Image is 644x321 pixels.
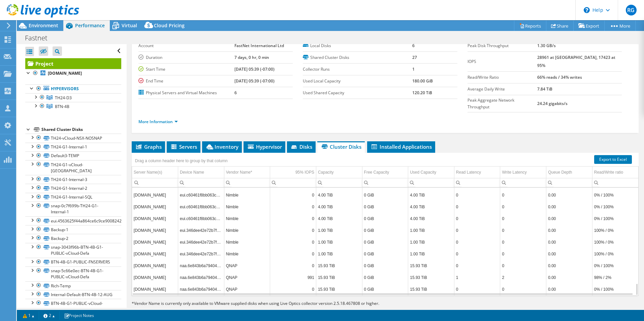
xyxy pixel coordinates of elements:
[25,143,121,151] a: TH24-G1-Internal-1
[362,213,408,224] td: Column Free Capacity, Value 0 GiB
[59,311,99,320] a: Project Notes
[454,248,500,260] td: Column Read Latency, Value 0
[25,69,121,78] a: [DOMAIN_NAME]
[537,74,582,80] b: 66% reads / 34% writes
[500,178,546,187] td: Column Write Latency, Filter cell
[290,143,312,150] span: Disks
[138,119,178,124] a: More Information
[303,54,412,61] label: Shared Cluster Disks
[132,178,178,187] td: Column Server Name(s), Filter cell
[132,260,178,272] td: Column Server Name(s), Value fast-esxi-p2.fast.net.uk
[546,272,592,283] td: Column Queue Depth, Value 0.00
[132,224,178,236] td: Column Server Name(s), Value fast-esxi-p2.fast.net.uk
[138,78,235,84] label: End Time
[39,311,60,320] a: 2
[316,260,362,272] td: Column Capacity, Value 15.93 TiB
[592,248,638,260] td: Column Read/Write ratio, Value 100% / 0%
[408,178,454,187] td: Column Used Capacity, Filter cell
[224,236,270,248] td: Column Vendor Name*, Value Nimble
[546,189,592,201] td: Column Queue Depth, Value 0.00
[55,104,69,109] span: BTN-4B
[321,143,361,150] span: Cluster Disks
[592,260,638,272] td: Column Read/Write ratio, Value 0% / 100%
[132,283,178,295] td: Column Server Name(s), Value fast-esxi-p3.fast.net.uk
[25,234,121,243] a: Backup-2
[303,66,412,73] label: Collector Runs
[25,160,121,175] a: TH24-G1-vCloud-[GEOGRAPHIC_DATA]
[362,260,408,272] td: Column Free Capacity, Value 0 GiB
[362,201,408,213] td: Column Free Capacity, Value 0 GiB
[170,143,197,150] span: Servers
[546,236,592,248] td: Column Queue Depth, Value 0.00
[502,168,526,176] div: Write Latency
[270,260,316,272] td: Column 95% IOPS, Value 0
[178,236,224,248] td: Column Device Name, Value eui.346dee42e72b7f226c9ce900a58d8a14
[316,201,362,213] td: Column Capacity, Value 4.00 TiB
[224,167,270,178] td: Vendor Name* Column
[132,153,639,296] div: Data grid
[592,189,638,201] td: Column Read/Write ratio, Value 0% / 100%
[592,201,638,213] td: Column Read/Write ratio, Value 0% / 100%
[537,55,615,68] b: 28961 at [GEOGRAPHIC_DATA], 17423 at 95%
[25,134,121,142] a: TH24-vCloud-NSX-NOSNAP
[25,184,121,192] a: TH24-G1-Internal-2
[412,43,415,48] b: 6
[456,168,481,176] div: Read Latency
[410,168,436,176] div: Used Capacity
[25,202,121,216] a: snap-0c7f699b-TH24-G1-Internal-1
[408,236,454,248] td: Column Used Capacity, Value 1.00 TiB
[364,168,389,176] div: Free Capacity
[25,281,121,290] a: Rich-Temp
[303,78,412,84] label: Used Local Capacity
[55,95,72,101] span: TH24-D3
[592,236,638,248] td: Column Read/Write ratio, Value 100% / 0%
[178,189,224,201] td: Column Device Name, Value eui.c60461f8bb063c8f6c9ce900a58d8a14
[25,175,121,184] a: TH24-G1-Internal-3
[592,272,638,283] td: Column Read/Write ratio, Value 98% / 2%
[500,189,546,201] td: Column Write Latency, Value 0
[362,248,408,260] td: Column Free Capacity, Value 0 GiB
[25,151,121,160] a: Default3-TEMP
[270,283,316,295] td: Column 95% IOPS, Value 0
[316,224,362,236] td: Column Capacity, Value 1.00 TiB
[178,201,224,213] td: Column Device Name, Value eui.c60461f8bb063c8f6c9ce900a58d8a14
[318,168,334,176] div: Capacity
[224,272,270,283] td: Column Vendor Name*, Value QNAP
[408,248,454,260] td: Column Used Capacity, Value 1.00 TiB
[205,143,238,150] span: Inventory
[234,55,269,60] b: 7 days, 0 hr, 0 min
[592,178,638,187] td: Column Read/Write ratio, Filter cell
[454,189,500,201] td: Column Read Latency, Value 0
[316,236,362,248] td: Column Capacity, Value 1.00 TiB
[500,224,546,236] td: Column Write Latency, Value 0
[454,178,500,187] td: Column Read Latency, Filter cell
[626,5,637,15] span: RG
[138,66,235,73] label: Start Time
[154,22,185,29] span: Cloud Pricing
[362,224,408,236] td: Column Free Capacity, Value 0 GiB
[362,167,408,178] td: Free Capacity Column
[500,260,546,272] td: Column Write Latency, Value 0
[18,311,39,320] a: 1
[592,224,638,236] td: Column Read/Write ratio, Value 100% / 0%
[270,272,316,283] td: Column 95% IOPS, Value 991
[454,236,500,248] td: Column Read Latency, Value 0
[537,101,568,106] b: 24.24 gigabits/s
[138,90,235,96] label: Physical Servers and Virtual Machines
[178,260,224,272] td: Column Device Name, Value naa.6e843b6a7940481d4f4ad4e3eda09ade
[270,213,316,224] td: Column 95% IOPS, Value 0
[408,283,454,295] td: Column Used Capacity, Value 15.93 TiB
[408,260,454,272] td: Column Used Capacity, Value 15.93 TiB
[500,283,546,295] td: Column Write Latency, Value 0
[25,93,121,102] a: TH24-D3
[270,189,316,201] td: Column 95% IOPS, Value 0
[468,42,538,49] label: Peak Disk Throughput
[303,90,412,96] label: Used Shared Capacity
[234,66,275,72] b: [DATE] 05:39 (-07:00)
[180,168,204,176] div: Device Name
[408,224,454,236] td: Column Used Capacity, Value 1.00 TiB
[592,213,638,224] td: Column Read/Write ratio, Value 0% / 100%
[132,236,178,248] td: Column Server Name(s), Value fast-esxi-p1.fast.net.uk
[316,167,362,178] td: Capacity Column
[584,7,590,13] svg: \n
